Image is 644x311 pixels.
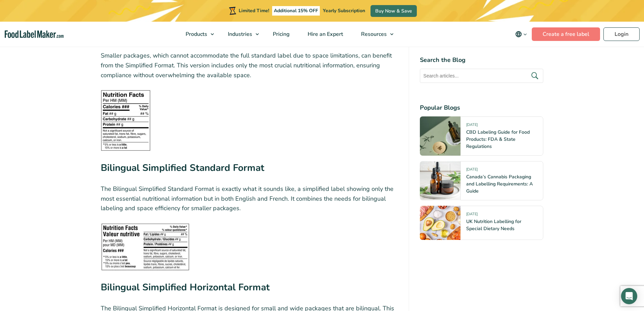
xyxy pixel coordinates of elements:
span: Yearly Subscription [323,7,365,14]
a: Canada’s Cannabis Packaging and Labelling Requirements: A Guide [466,174,533,194]
span: [DATE] [466,212,478,219]
span: Industries [226,30,253,38]
a: UK Nutrition Labelling for Special Dietary Needs [466,218,521,232]
a: CBD Labeling Guide for Food Products: FDA & State Regulations [466,129,530,150]
span: Products [184,30,208,38]
img: Black and white Simplified Standard Format nutrition label showing only key nutrients on a small ... [101,90,151,151]
div: Open Intercom Messenger [621,288,637,304]
span: Pricing [271,30,290,38]
p: Smaller packages, which cannot accommodate the full standard label due to space limitations, can ... [101,51,398,80]
a: Products [177,22,217,47]
a: Login [603,27,640,41]
a: Hire an Expert [299,22,351,47]
h4: Popular Blogs [420,103,543,112]
p: The Bilingual Simplified Standard Format is exactly what it sounds like, a simplified label showi... [101,184,398,213]
a: Buy Now & Save [371,5,417,17]
a: Industries [219,22,262,47]
span: Hire an Expert [306,30,344,38]
a: Resources [352,22,397,47]
span: [DATE] [466,122,478,130]
span: [DATE] [466,167,478,175]
img: Black and white Bilingual Simplified Standard Format nutrition label with essential nutrient info... [101,223,190,271]
input: Search articles... [420,69,543,83]
strong: Bilingual Simplified Standard Format [101,161,264,174]
a: Pricing [264,22,297,47]
span: Limited Time! [239,7,269,14]
span: Additional 15% OFF [272,6,320,16]
strong: Bilingual Simplified Horizontal Format [101,281,270,294]
span: Resources [359,30,387,38]
h4: Search the Blog [420,55,543,65]
a: Create a free label [532,27,600,41]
